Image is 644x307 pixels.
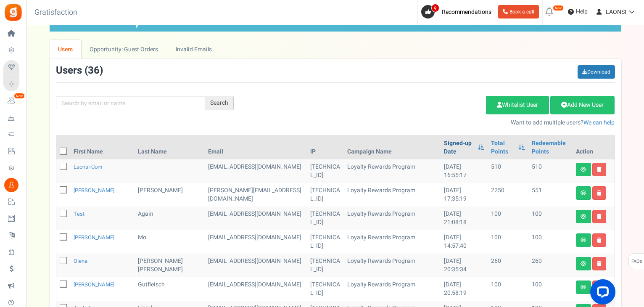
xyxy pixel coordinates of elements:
[597,191,602,196] i: Delete user
[25,4,87,21] h3: Gratisfaction
[307,206,344,230] td: [TECHNICAL_ID]
[488,230,528,254] td: 100
[135,254,205,277] td: [PERSON_NAME] [PERSON_NAME]
[344,277,441,301] td: Loyalty Rewards Program
[486,96,549,114] a: Whitelist User
[532,139,569,156] a: Redeemable Points
[597,238,602,243] i: Delete user
[56,96,205,110] input: Search by email or name
[88,63,100,78] span: 36
[441,206,488,230] td: [DATE] 21:08:18
[74,257,87,265] a: Olena
[528,277,573,301] td: 100
[488,254,528,277] td: 260
[56,65,103,76] h3: Users ( )
[441,277,488,301] td: [DATE] 20:58:19
[597,261,602,266] i: Delete user
[135,183,205,206] td: [PERSON_NAME]
[307,159,344,183] td: [TECHNICAL_ID]
[205,254,307,277] td: subscriber
[441,230,488,254] td: [DATE] 14:57:40
[135,206,205,230] td: again
[344,230,441,254] td: Loyalty Rewards Program
[597,214,602,219] i: Delete user
[135,136,205,159] th: Last Name
[307,254,344,277] td: [TECHNICAL_ID]
[205,159,307,183] td: administrator
[441,183,488,206] td: [DATE] 17:35:19
[167,40,220,59] a: Invalid Emails
[246,119,615,127] p: Want to add multiple users?
[344,254,441,277] td: Loyalty Rewards Program
[631,254,642,270] span: FAQs
[135,277,205,301] td: Gutfleisch
[565,5,591,19] a: Help
[421,5,495,19] a: 9 Recommendations
[528,206,573,230] td: 100
[307,183,344,206] td: [TECHNICAL_ID]
[431,4,439,12] span: 9
[597,167,602,172] i: Delete user
[344,136,441,159] th: Campaign Name
[74,281,114,288] a: [PERSON_NAME]
[550,96,615,114] a: Add New User
[581,167,586,172] i: View details
[205,183,307,206] td: customer
[205,136,307,159] th: Email
[70,136,135,159] th: First Name
[581,191,586,196] i: View details
[491,139,514,156] a: Total Points
[488,183,528,206] td: 2250
[606,8,626,16] span: LAONSI
[135,230,205,254] td: Mo
[578,65,615,79] a: Download
[581,238,586,243] i: View details
[14,93,25,99] em: New
[574,8,588,16] span: Help
[573,136,615,159] th: Action
[307,136,344,159] th: IP
[344,183,441,206] td: Loyalty Rewards Program
[442,8,491,16] span: Recommendations
[50,40,82,59] a: Users
[205,96,234,110] div: Search
[581,261,586,266] i: View details
[528,254,573,277] td: 260
[205,230,307,254] td: subscriber
[74,186,114,194] a: [PERSON_NAME]
[553,5,564,11] em: New
[498,5,539,19] a: Book a call
[488,206,528,230] td: 100
[3,94,23,108] a: New
[4,3,23,22] img: Gratisfaction
[74,163,102,171] a: laonsi-com
[441,159,488,183] td: [DATE] 16:55:17
[205,277,307,301] td: subscriber
[205,206,307,230] td: subscriber
[581,214,586,219] i: View details
[344,159,441,183] td: Loyalty Rewards Program
[441,254,488,277] td: [DATE] 20:35:34
[488,277,528,301] td: 100
[528,159,573,183] td: 510
[488,159,528,183] td: 510
[74,210,84,218] a: test
[528,230,573,254] td: 100
[444,139,473,156] a: Signed-up Date
[528,183,573,206] td: 551
[74,233,114,241] a: [PERSON_NAME]
[581,285,586,290] i: View details
[344,206,441,230] td: Loyalty Rewards Program
[583,118,615,127] a: We can help
[81,40,166,59] a: Opportunity: Guest Orders
[307,230,344,254] td: [TECHNICAL_ID]
[307,277,344,301] td: [TECHNICAL_ID]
